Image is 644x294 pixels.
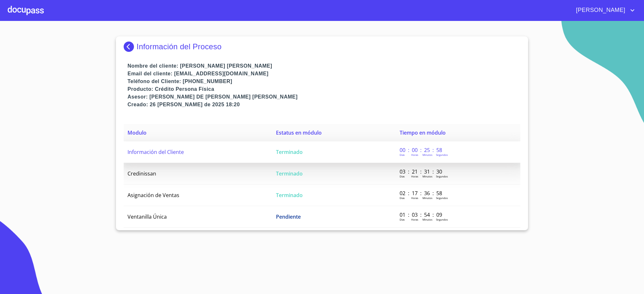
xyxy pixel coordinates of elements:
[128,62,520,70] p: Nombre del cliente: [PERSON_NAME] [PERSON_NAME]
[276,213,301,220] span: Pendiente
[276,129,322,136] span: Estatus en módulo
[124,42,520,52] div: Información del Proceso
[436,175,448,178] p: Segundos
[128,70,520,78] p: Email del cliente: [EMAIL_ADDRESS][DOMAIN_NAME]
[128,213,167,220] span: Ventanilla Única
[400,129,446,136] span: Tiempo en módulo
[411,218,418,221] p: Horas
[276,192,303,199] span: Terminado
[276,170,303,177] span: Terminado
[128,192,179,199] span: Asignación de Ventas
[436,153,448,156] p: Segundos
[400,190,443,197] p: 02 : 17 : 36 : 58
[411,153,418,156] p: Horas
[436,218,448,221] p: Segundos
[128,78,520,85] p: Teléfono del Cliente: [PHONE_NUMBER]
[137,42,222,51] p: Información del Proceso
[128,93,520,101] p: Asesor: [PERSON_NAME] DE [PERSON_NAME] [PERSON_NAME]
[128,85,520,93] p: Producto: Crédito Persona Física
[422,196,432,200] p: Minutos
[400,211,443,218] p: 01 : 03 : 54 : 09
[124,42,137,52] img: Docupass spot blue
[128,170,156,177] span: Credinissan
[411,175,418,178] p: Horas
[128,101,520,109] p: Creado: 26 [PERSON_NAME] de 2025 18:20
[422,175,432,178] p: Minutos
[436,196,448,200] p: Segundos
[422,218,432,221] p: Minutos
[400,153,405,156] p: Dias
[276,148,303,156] span: Terminado
[411,196,418,200] p: Horas
[400,168,443,175] p: 03 : 21 : 31 : 30
[571,5,636,15] button: account of current user
[128,129,147,136] span: Modulo
[400,175,405,178] p: Dias
[571,5,629,15] span: [PERSON_NAME]
[400,147,443,154] p: 00 : 00 : 25 : 58
[128,148,184,156] span: Información del Cliente
[400,218,405,221] p: Dias
[422,153,432,156] p: Minutos
[400,196,405,200] p: Dias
